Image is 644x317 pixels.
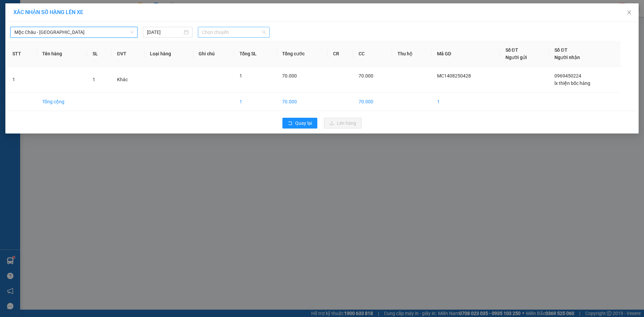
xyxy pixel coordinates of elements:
span: XÁC NHẬN SỐ HÀNG LÊN XE [13,9,83,15]
th: SL [87,41,112,67]
span: MC1408250428 [437,73,471,78]
input: 14/08/2025 [147,29,182,36]
span: Chọn chuyến [202,27,266,37]
span: XUANTRANG [12,12,52,19]
td: 1 [234,93,277,111]
th: Ghi chú [193,41,234,67]
th: Mã GD [432,41,500,67]
button: Close [620,3,639,22]
span: 1 [93,77,95,82]
span: 70.000 [359,73,373,78]
td: Khác [112,67,145,93]
span: Quay lại [295,119,312,127]
span: 0981192268 [3,47,50,57]
span: 0981 559 551 [65,18,98,24]
th: Loại hàng [145,41,193,67]
span: Người nhận [554,55,580,60]
span: VP [PERSON_NAME] [63,7,98,17]
em: Logistics [21,20,43,27]
td: 70.000 [277,93,327,111]
span: Người gửi: [3,38,20,43]
th: CR [328,41,353,67]
span: close [627,10,632,15]
span: rollback [288,121,292,126]
th: CC [353,41,392,67]
span: 70.000 [282,73,297,78]
td: Tổng cộng [37,93,87,111]
span: Số ĐT [554,47,567,53]
td: 70.000 [353,93,392,111]
th: Tổng SL [234,41,277,67]
span: Người nhận: [3,43,23,47]
th: STT [7,41,37,67]
span: Mộc Châu - Hà Nội [14,27,133,37]
span: lx thiện bốc hàng [554,81,590,86]
button: uploadLên hàng [324,118,362,128]
span: Số ĐT [505,47,518,53]
td: 1 [432,93,500,111]
th: ĐVT [112,41,145,67]
span: HAIVAN [21,4,44,11]
span: Người gửi [505,55,527,60]
th: Thu hộ [392,41,432,67]
button: rollbackQuay lại [282,118,317,128]
th: Tên hàng [37,41,87,67]
th: Tổng cước [277,41,327,67]
span: 0969450224 [554,73,581,78]
span: 1 [239,73,242,78]
td: 1 [7,67,37,93]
